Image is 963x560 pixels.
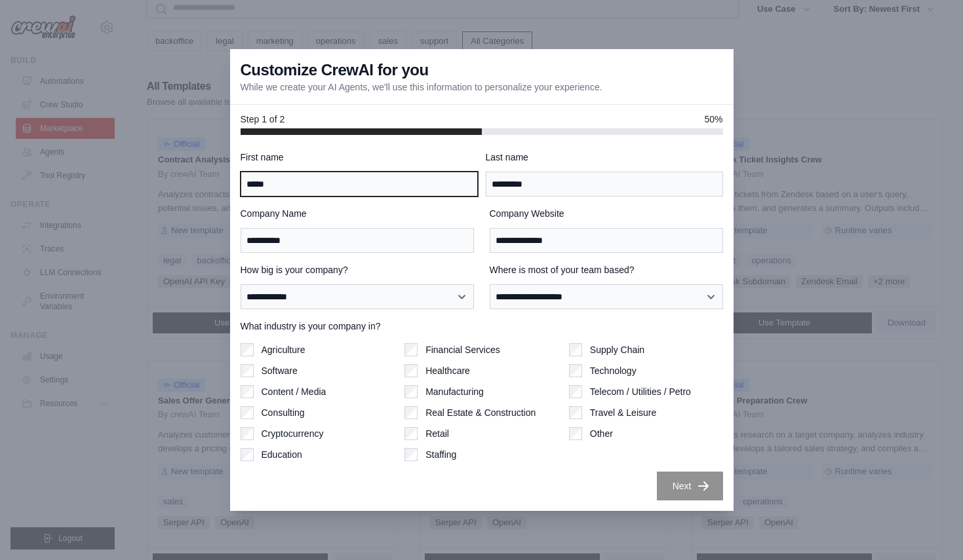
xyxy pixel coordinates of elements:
label: Last name [486,151,723,164]
label: What industry is your company in? [241,320,723,333]
span: Step 1 of 2 [241,113,285,126]
label: Retail [425,427,449,440]
label: Company Website [490,207,723,220]
label: Content / Media [262,385,326,398]
span: 50% [704,113,722,126]
label: First name [241,151,478,164]
h3: Customize CrewAI for you [241,60,429,81]
p: While we create your AI Agents, we'll use this information to personalize your experience. [241,81,602,94]
label: Company Name [241,207,474,220]
label: Healthcare [425,364,470,377]
label: How big is your company? [241,263,474,276]
label: Manufacturing [425,385,484,398]
label: Other [590,427,613,440]
label: Telecom / Utilities / Petro [590,385,691,398]
label: Education [262,448,302,461]
label: Cryptocurrency [262,427,324,440]
label: Where is most of your team based? [490,263,723,276]
label: Staffing [425,448,456,461]
label: Technology [590,364,637,377]
label: Supply Chain [590,343,644,356]
label: Real Estate & Construction [425,406,536,419]
label: Travel & Leisure [590,406,656,419]
label: Software [262,364,298,377]
label: Financial Services [425,343,500,356]
label: Agriculture [262,343,305,356]
label: Consulting [262,406,305,419]
button: Next [657,472,723,500]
